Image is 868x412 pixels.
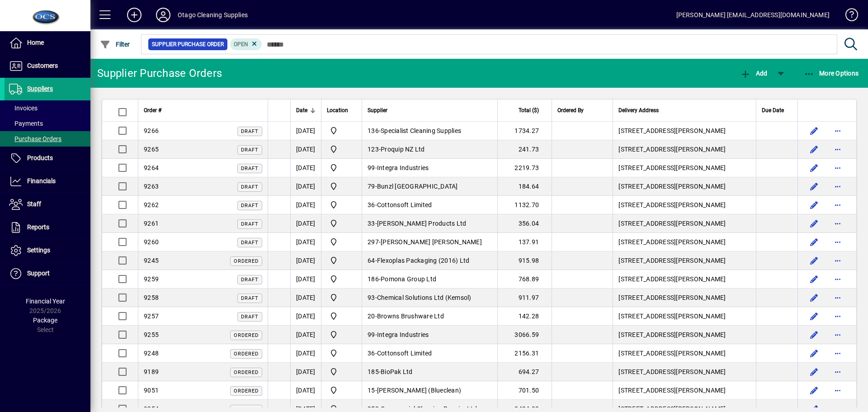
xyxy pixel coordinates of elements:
td: - [362,251,497,270]
span: Ordered By [557,105,584,115]
span: Draft [241,221,259,227]
td: 701.50 [497,381,552,400]
span: 9263 [144,183,159,190]
span: Head Office [327,199,356,210]
td: - [362,363,497,381]
button: More options [830,346,845,360]
td: - [362,344,497,363]
span: [PERSON_NAME] [PERSON_NAME] [381,238,482,246]
span: Draft [241,240,259,246]
span: Financials [27,177,56,185]
div: Otago Cleaning Supplies [178,8,248,22]
button: More options [830,383,845,398]
button: Edit [807,383,821,398]
span: 9258 [144,294,159,301]
span: 9262 [144,201,159,208]
td: [DATE] [290,122,321,140]
span: Head Office [327,125,356,136]
button: More options [830,253,845,268]
td: - [362,177,497,196]
button: Add [120,7,149,23]
td: 694.27 [497,363,552,381]
a: Reports [5,216,90,239]
button: Edit [807,365,821,379]
span: Suppliers [27,85,53,92]
span: Invoices [9,104,38,112]
span: 9260 [144,238,159,246]
span: Head Office [327,311,356,322]
td: 2219.73 [497,159,552,177]
span: 15 [368,387,375,394]
span: Specialist Cleaning Supplies [381,127,461,134]
td: [DATE] [290,159,321,177]
td: [DATE] [290,307,321,326]
span: 9266 [144,127,159,134]
span: 36 [368,201,375,208]
span: 36 [368,350,375,357]
button: More options [830,179,845,194]
span: Ordered [234,332,259,338]
td: - [362,233,497,251]
span: Head Office [327,162,356,173]
td: [STREET_ADDRESS][PERSON_NAME] [613,363,756,381]
div: Due Date [762,105,792,115]
span: 136 [368,127,379,134]
div: Supplier [368,105,492,115]
td: 768.89 [497,270,552,289]
td: - [362,159,497,177]
span: Ordered [234,258,259,264]
button: Edit [807,235,821,249]
td: [STREET_ADDRESS][PERSON_NAME] [613,177,756,196]
td: - [362,289,497,307]
td: [STREET_ADDRESS][PERSON_NAME] [613,159,756,177]
button: Edit [807,253,821,268]
span: 297 [368,238,379,246]
span: Cottonsoft Limited [377,201,432,208]
td: 911.97 [497,289,552,307]
span: Location [327,105,348,115]
td: - [362,326,497,344]
span: Flexoplas Packaging (2016) Ltd [377,257,470,264]
div: Order # [144,105,262,115]
span: Cottonsoft Limited [377,350,432,357]
span: Supplier [368,105,387,115]
span: Delivery Address [618,105,659,115]
span: 123 [368,146,379,153]
td: [DATE] [290,196,321,214]
td: [STREET_ADDRESS][PERSON_NAME] [613,214,756,233]
button: Edit [807,327,821,342]
span: 93 [368,294,375,301]
button: Edit [807,290,821,305]
td: - [362,196,497,214]
td: [STREET_ADDRESS][PERSON_NAME] [613,251,756,270]
span: BioPak Ltd [381,368,413,375]
button: Edit [807,309,821,323]
span: Head Office [327,237,356,247]
button: More Options [802,65,861,81]
span: 20 [368,313,375,320]
button: Edit [807,142,821,156]
a: Financials [5,170,90,193]
button: Edit [807,346,821,360]
td: - [362,270,497,289]
button: More options [830,309,845,323]
span: 185 [368,368,379,375]
span: Head Office [327,274,356,284]
span: Draft [241,295,259,301]
button: Filter [98,36,132,52]
a: Staff [5,193,90,216]
td: [STREET_ADDRESS][PERSON_NAME] [613,381,756,400]
span: 33 [368,220,375,227]
td: [STREET_ADDRESS][PERSON_NAME] [613,344,756,363]
td: [STREET_ADDRESS][PERSON_NAME] [613,233,756,251]
td: [STREET_ADDRESS][PERSON_NAME] [613,270,756,289]
button: More options [830,123,845,138]
span: Home [27,39,44,46]
span: Draft [241,147,259,153]
td: - [362,307,497,326]
span: Bunzl [GEOGRAPHIC_DATA] [377,183,458,190]
div: [PERSON_NAME] [EMAIL_ADDRESS][DOMAIN_NAME] [676,8,830,22]
span: Draft [241,128,259,134]
span: 79 [368,183,375,190]
td: [DATE] [290,363,321,381]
